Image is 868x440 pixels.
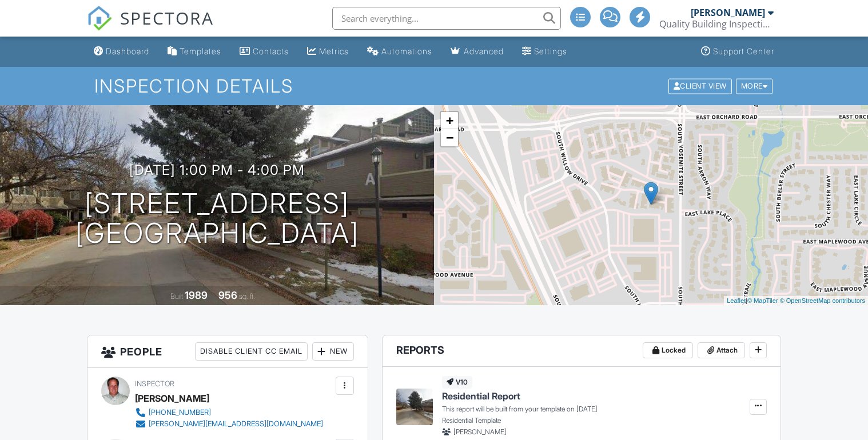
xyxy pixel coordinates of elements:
[659,18,774,30] div: Quality Building Inspections
[464,46,504,56] div: Advanced
[446,41,508,62] a: Advanced
[724,296,868,306] div: |
[195,342,308,361] div: Disable Client CC Email
[135,407,323,418] a: [PHONE_NUMBER]
[312,342,354,361] div: New
[129,162,305,178] h3: [DATE] 1:00 pm - 4:00 pm
[94,76,774,96] h1: Inspection Details
[381,46,432,56] div: Automations
[163,41,226,62] a: Templates
[180,46,221,56] div: Templates
[75,189,359,249] h1: [STREET_ADDRESS] [GEOGRAPHIC_DATA]
[253,46,289,56] div: Contacts
[534,46,567,56] div: Settings
[727,297,746,304] a: Leaflet
[120,6,214,30] span: SPECTORA
[780,297,865,304] a: © OpenStreetMap contributors
[319,46,349,56] div: Metrics
[106,46,149,56] div: Dashboard
[736,78,773,94] div: More
[149,419,323,429] div: [PERSON_NAME][EMAIL_ADDRESS][DOMAIN_NAME]
[170,292,183,301] span: Built
[135,418,323,430] a: [PERSON_NAME][EMAIL_ADDRESS][DOMAIN_NAME]
[235,41,293,62] a: Contacts
[87,15,214,39] a: SPECTORA
[667,81,735,90] a: Client View
[135,390,209,407] div: [PERSON_NAME]
[691,7,765,18] div: [PERSON_NAME]
[87,6,112,31] img: The Best Home Inspection Software - Spectora
[363,41,437,62] a: Automations (Advanced)
[239,292,255,301] span: sq. ft.
[135,379,174,388] span: Inspector
[185,289,208,301] div: 1989
[149,408,211,417] div: [PHONE_NUMBER]
[218,289,237,301] div: 956
[668,78,732,94] div: Client View
[87,335,368,368] h3: People
[441,112,458,129] a: Zoom in
[441,129,458,146] a: Zoom out
[696,41,779,62] a: Support Center
[517,41,572,62] a: Settings
[89,41,154,62] a: Dashboard
[332,7,561,30] input: Search everything...
[713,46,774,56] div: Support Center
[747,297,778,304] a: © MapTiler
[302,41,353,62] a: Metrics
